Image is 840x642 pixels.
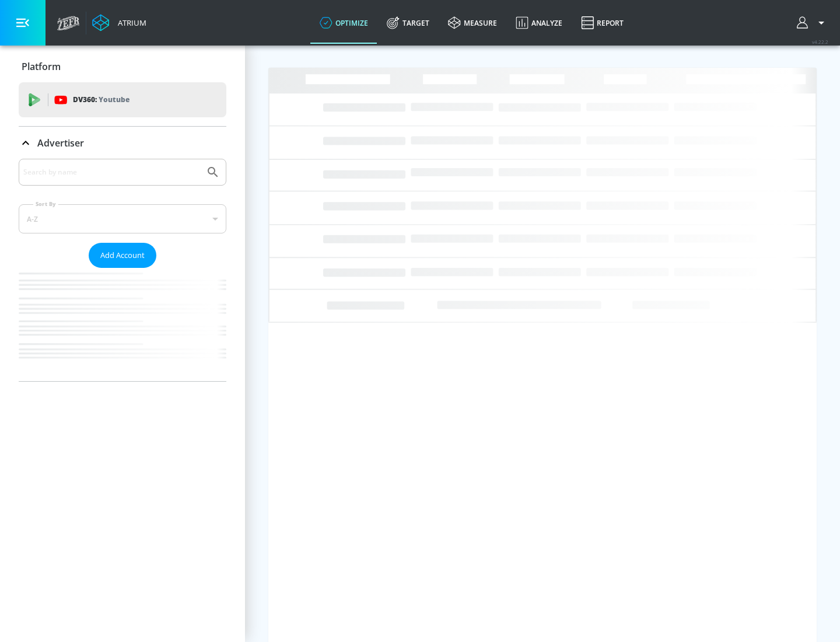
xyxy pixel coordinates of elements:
a: measure [439,2,506,44]
input: Search by name [23,165,200,180]
label: Sort By [33,200,58,208]
div: DV360: Youtube [19,82,226,117]
p: Youtube [99,93,129,106]
div: Advertiser [19,127,226,159]
a: Analyze [506,2,572,44]
div: A-Z [19,204,226,233]
nav: list of Advertiser [19,268,226,381]
div: Platform [19,50,226,83]
a: Target [377,2,439,44]
p: Platform [22,60,61,73]
div: Advertiser [19,159,226,381]
a: optimize [310,2,377,44]
p: DV360: [73,93,129,106]
a: Report [572,2,633,44]
p: Advertiser [37,137,84,149]
button: Add Account [89,243,156,268]
div: Atrium [113,18,146,28]
span: Add Account [100,249,145,262]
a: Atrium [92,14,146,32]
span: v 4.22.2 [812,39,828,45]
